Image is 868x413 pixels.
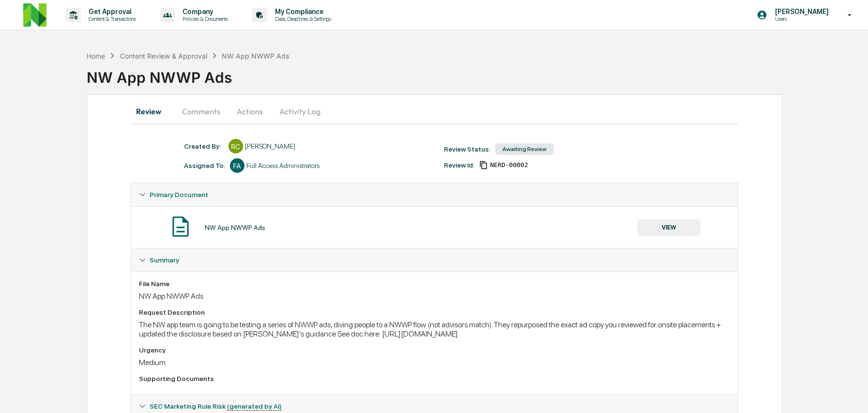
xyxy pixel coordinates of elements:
span: 442a7dfa-8e00-4b35-889f-5e9690372f04 [490,161,528,169]
div: Medium [139,358,730,367]
div: Awaiting Review [495,143,554,155]
div: Assigned To: [184,162,225,169]
p: Policies & Documents [175,15,233,22]
button: Actions [228,100,272,123]
p: Users [767,15,834,22]
div: Primary Document [131,206,738,248]
button: Review [131,100,174,123]
div: Review Status: [444,145,490,153]
span: SEC Marketing Rule Risk [150,402,282,410]
div: File Name [139,280,730,288]
button: VIEW [638,219,700,236]
div: Summary [131,248,738,272]
div: The NW app team is going to be testing a series of NWWP ads, diving people to a NWWP flow (not ad... [139,320,730,338]
div: secondary tabs example [131,100,738,123]
div: Request Description [139,308,730,316]
div: Created By: ‎ ‎ [184,142,224,150]
div: Summary [131,272,738,394]
div: NW App NWWP Ads [205,224,265,231]
div: Supporting Documents [139,375,730,382]
div: Primary Document [131,183,738,206]
div: NW App NWWP Ads [222,52,289,60]
img: Document Icon [168,214,193,239]
span: Primary Document [150,191,208,199]
p: Content & Transactions [81,15,141,22]
u: (generated by AI) [227,402,282,411]
button: Comments [174,100,228,123]
div: RC [228,139,243,153]
img: logo [23,3,46,27]
span: Summary [150,256,179,264]
div: NW App NWWP Ads [139,291,730,301]
p: [PERSON_NAME] [767,8,834,15]
p: Data, Deadlines & Settings [267,15,336,22]
button: Activity Log [272,100,328,123]
p: Company [175,8,233,15]
iframe: Open customer support [837,381,863,407]
div: NW App NWWP Ads [87,61,868,86]
p: My Compliance [267,8,336,15]
div: [PERSON_NAME] [245,142,295,150]
p: Get Approval [81,8,141,15]
div: FA [230,158,244,173]
div: Home [87,52,105,60]
div: Urgency [139,346,730,354]
div: Review Id: [444,161,474,169]
div: Content Review & Approval [120,52,207,60]
div: Full Access Administrators [246,162,320,169]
